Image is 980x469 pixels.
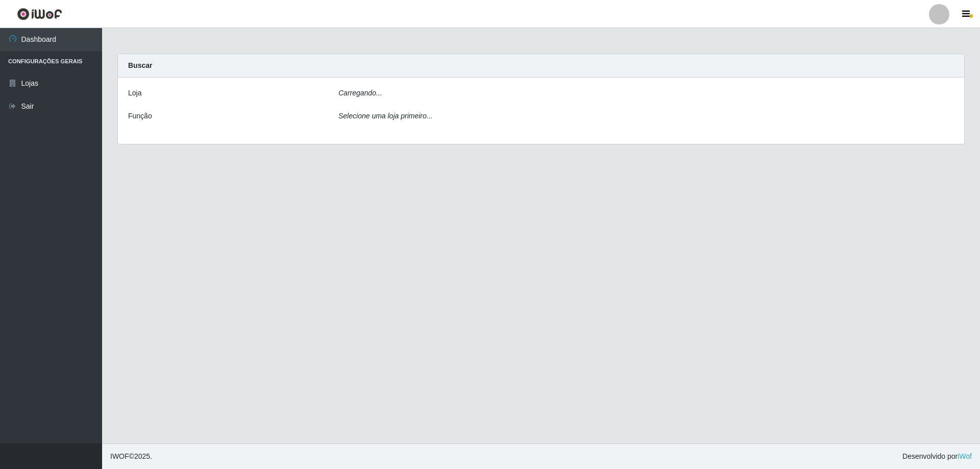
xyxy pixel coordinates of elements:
a: iWof [958,452,972,460]
span: © 2025 . [110,451,152,462]
span: Desenvolvido por [902,451,972,462]
label: Loja [128,88,141,98]
i: Carregando... [338,89,382,97]
i: Selecione uma loja primeiro... [338,112,432,120]
img: CoreUI Logo [17,8,62,20]
label: Função [128,111,152,121]
strong: Buscar [128,61,152,69]
span: IWOF [110,452,129,460]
